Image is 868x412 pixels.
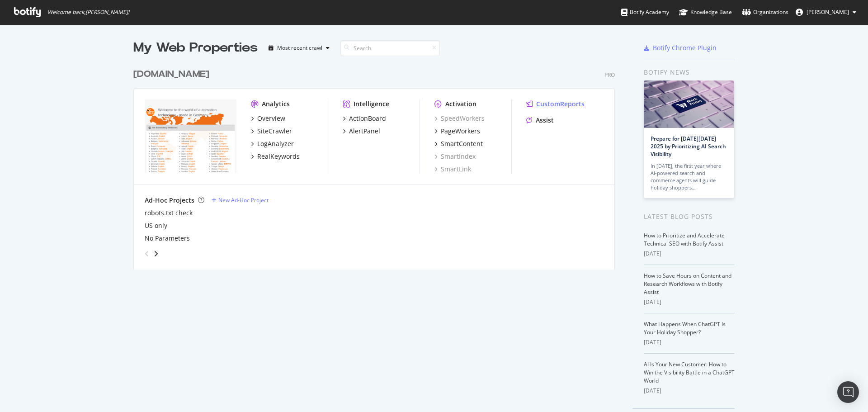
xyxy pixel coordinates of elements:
a: CustomReports [526,99,585,109]
a: How to Save Hours on Content and Research Workflows with Botify Assist [644,272,731,296]
div: PageWorkers [441,127,480,136]
div: Intelligence [354,99,389,109]
a: AI Is Your New Customer: How to Win the Visibility Battle in a ChatGPT World [644,360,735,384]
div: Assist [536,116,554,125]
a: RealKeywords [251,152,300,161]
a: Prepare for [DATE][DATE] 2025 by Prioritizing AI Search Visibility [651,135,726,158]
div: New Ad-Hoc Project [218,196,269,204]
div: Botify Chrome Plugin [653,43,717,52]
div: Knowledge Base [679,8,732,17]
div: Pro [604,71,615,79]
div: Botify Academy [621,8,669,17]
a: Assist [526,116,554,125]
a: US only [145,221,167,230]
a: SpeedWorkers [434,114,485,123]
div: Overview [257,114,285,123]
button: Most recent crawl [265,41,333,55]
div: [DATE] [644,250,735,258]
img: www.IFM.com [145,99,236,173]
div: SmartContent [441,139,483,148]
a: robots.txt check [145,208,193,218]
a: AlertPanel [343,127,380,136]
a: LogAnalyzer [251,139,294,148]
div: Most recent crawl [277,45,322,51]
a: ActionBoard [343,114,386,123]
div: Organizations [742,8,788,17]
button: [PERSON_NAME] [788,5,863,19]
span: André Freitag [807,8,849,16]
div: Latest Blog Posts [644,212,735,222]
div: angle-right [153,249,159,258]
div: SiteCrawler [257,127,292,136]
div: grid [133,57,622,270]
span: Welcome back, [PERSON_NAME] ! [47,9,129,16]
div: My Web Properties [133,39,258,57]
div: Botify news [644,67,735,77]
div: CustomReports [536,99,585,109]
div: [DATE] [644,338,735,346]
div: ActionBoard [349,114,386,123]
div: [DATE] [644,298,735,306]
div: AlertPanel [349,127,380,136]
div: RealKeywords [257,152,300,161]
a: Botify Chrome Plugin [644,43,717,52]
a: New Ad-Hoc Project [212,196,269,204]
a: What Happens When ChatGPT Is Your Holiday Shopper? [644,320,726,336]
img: Prepare for Black Friday 2025 by Prioritizing AI Search Visibility [644,81,734,128]
div: Open Intercom Messenger [837,381,859,403]
a: No Parameters [145,234,190,243]
a: Overview [251,114,285,123]
div: Activation [445,99,476,109]
div: Analytics [262,99,290,109]
a: How to Prioritize and Accelerate Technical SEO with Botify Assist [644,232,725,247]
a: SmartContent [434,139,483,148]
div: LogAnalyzer [257,139,294,148]
input: Search [340,40,440,56]
div: angle-left [141,246,153,261]
a: SiteCrawler [251,127,292,136]
a: SmartIndex [434,152,476,161]
a: PageWorkers [434,127,480,136]
div: Ad-Hoc Projects [145,196,194,205]
a: [DOMAIN_NAME] [133,68,213,81]
div: [DATE] [644,387,735,395]
div: [DOMAIN_NAME] [133,68,209,81]
a: SmartLink [434,165,471,174]
div: In [DATE], the first year where AI-powered search and commerce agents will guide holiday shoppers… [651,162,727,191]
